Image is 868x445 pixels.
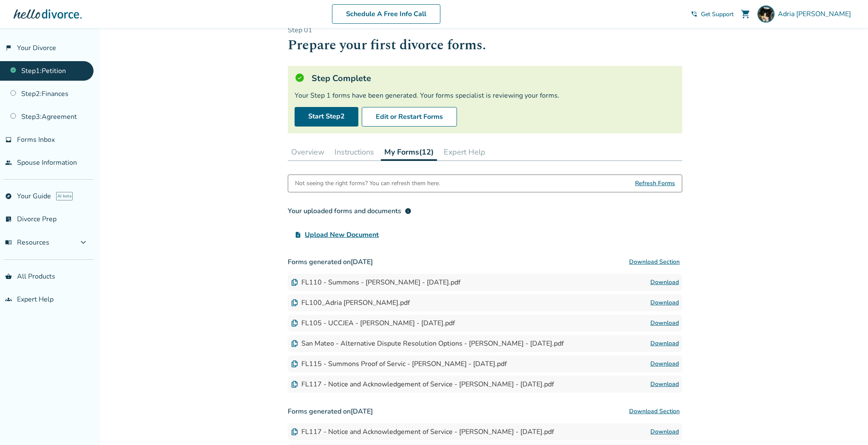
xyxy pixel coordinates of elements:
img: Document [291,320,298,327]
button: Download Section [627,253,682,270]
h3: Forms generated on [DATE] [288,253,682,270]
div: FL115 - Summons Proof of Servic - [PERSON_NAME] - [DATE].pdf [291,359,507,369]
a: Download [650,427,679,437]
span: Forms Inbox [17,135,55,144]
div: FL100_Adria [PERSON_NAME].pdf [291,298,410,307]
div: FL117 - Notice and Acknowledgement of Service - [PERSON_NAME] - [DATE].pdf [291,380,554,389]
img: Document [291,340,298,347]
a: Start Step2 [295,107,358,127]
span: groups [5,296,12,303]
div: FL105 - UCCJEA - [PERSON_NAME] - [DATE].pdf [291,318,455,328]
a: Download [650,379,679,389]
a: Download [650,318,679,328]
div: Not seeing the right forms? You can refresh them here. [295,175,440,192]
div: FL117 - Notice and Acknowledgement of Service - [PERSON_NAME] - [DATE].pdf [291,427,554,437]
img: Document [291,361,298,367]
a: Download [650,277,679,287]
span: explore [5,193,12,200]
span: Get Support [701,10,734,18]
img: Document [291,279,298,286]
button: My Forms(12) [381,144,437,161]
span: Refresh Forms [635,175,675,192]
span: Adria [PERSON_NAME] [778,9,854,19]
a: Download [650,359,679,369]
a: Download [650,298,679,308]
span: shopping_cart [740,9,751,19]
img: Document [291,428,298,435]
span: inbox [5,136,12,143]
span: list_alt_check [5,216,12,222]
button: Instructions [331,144,377,161]
span: AI beta [56,192,73,200]
span: expand_more [78,237,88,248]
span: flag_2 [5,45,12,51]
div: Your Step 1 forms have been generated. Your forms specialist is reviewing your forms. [295,91,675,100]
a: phone_in_talkGet Support [691,10,734,18]
span: phone_in_talk [691,11,698,17]
img: Adria Olender [757,6,774,23]
button: Expert Help [440,144,489,161]
img: Document [291,381,298,388]
iframe: Chat Widget [825,404,868,445]
a: Download [650,338,679,349]
div: Your uploaded forms and documents [288,206,411,216]
button: Download Section [627,403,682,420]
span: shopping_basket [5,273,12,280]
h5: Step Complete [312,73,371,84]
h3: Forms generated on [DATE] [288,403,682,420]
span: menu_book [5,239,12,246]
img: Document [291,299,298,306]
a: Schedule A Free Info Call [332,4,440,24]
button: Edit or Restart Forms [362,107,457,127]
button: Overview [288,144,328,161]
span: info [405,208,411,214]
span: people [5,159,12,166]
span: Resources [5,238,49,247]
h1: Prepare your first divorce forms. [288,35,682,56]
div: FL110 - Summons - [PERSON_NAME] - [DATE].pdf [291,278,460,287]
span: upload_file [295,231,301,238]
span: Upload New Document [305,230,379,240]
div: San Mateo - Alternative Dispute Resolution Options - [PERSON_NAME] - [DATE].pdf [291,339,564,348]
